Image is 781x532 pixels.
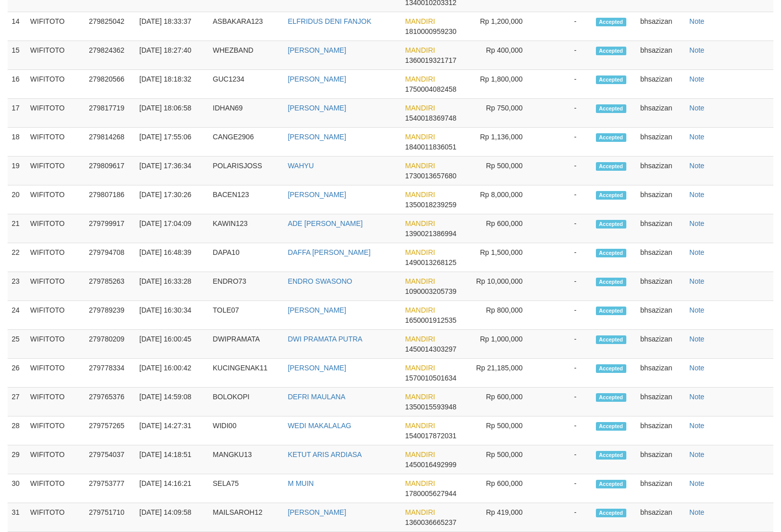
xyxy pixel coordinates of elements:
td: CANGE2906 [209,128,284,157]
td: bhsazizan [636,99,685,128]
td: DWIPRAMATA [209,330,284,359]
td: 279753777 [85,474,135,503]
td: WIFITOTO [26,243,85,272]
td: 25 [8,330,26,359]
a: Note [689,133,704,141]
td: [DATE] 18:27:40 [135,41,209,70]
a: Note [689,104,704,112]
span: Accepted [596,480,626,488]
a: DAFFA [PERSON_NAME] [288,248,370,256]
td: [DATE] 17:04:09 [135,214,209,243]
td: MANGKU13 [209,445,284,474]
a: ELFRIDUS DENI FANJOK [288,17,371,25]
td: Rp 1,800,000 [470,70,538,99]
span: MANDIRI [405,277,435,285]
span: 1450014303297 [405,345,456,353]
td: [DATE] 16:00:45 [135,330,209,359]
td: ENDRO73 [209,272,284,301]
td: [DATE] 16:48:39 [135,243,209,272]
a: [PERSON_NAME] [288,46,346,54]
span: Accepted [596,75,626,84]
span: MANDIRI [405,219,435,227]
td: bhsazizan [636,330,685,359]
span: MANDIRI [405,393,435,401]
span: Accepted [596,249,626,257]
td: 23 [8,272,26,301]
span: 1650001912535 [405,316,456,324]
td: 20 [8,185,26,214]
td: - [538,157,592,185]
span: Accepted [596,393,626,402]
td: BACEN123 [209,185,284,214]
td: - [538,445,592,474]
td: 279794708 [85,243,135,272]
td: 279780209 [85,330,135,359]
span: MANDIRI [405,46,435,54]
a: [PERSON_NAME] [288,306,346,314]
span: MANDIRI [405,364,435,372]
td: bhsazizan [636,416,685,445]
td: Rp 1,000,000 [470,330,538,359]
td: 14 [8,12,26,41]
span: MANDIRI [405,450,435,459]
span: MANDIRI [405,248,435,256]
span: 1450016492999 [405,461,456,469]
td: bhsazizan [636,128,685,157]
a: Note [689,364,704,372]
span: MANDIRI [405,422,435,430]
td: 31 [8,503,26,532]
td: Rp 1,136,000 [470,128,538,157]
td: - [538,128,592,157]
span: Accepted [596,220,626,229]
td: ASBAKARA123 [209,12,284,41]
a: Note [689,75,704,83]
span: MANDIRI [405,335,435,343]
td: Rp 419,000 [470,503,538,532]
td: Rp 10,000,000 [470,272,538,301]
td: - [538,301,592,330]
td: WIFITOTO [26,330,85,359]
td: [DATE] 14:16:21 [135,474,209,503]
a: M MUIN [288,479,313,487]
td: 279809617 [85,157,135,185]
span: 1390021386994 [405,230,456,238]
span: Accepted [596,278,626,286]
td: Rp 21,185,000 [470,359,538,388]
span: MANDIRI [405,162,435,170]
td: - [538,503,592,532]
a: [PERSON_NAME] [288,508,346,516]
td: Rp 500,000 [470,445,538,474]
td: WIFITOTO [26,503,85,532]
td: bhsazizan [636,272,685,301]
td: WIFITOTO [26,12,85,41]
td: WIFITOTO [26,474,85,503]
a: Note [689,450,704,459]
a: [PERSON_NAME] [288,75,346,83]
span: MANDIRI [405,133,435,141]
span: 1540017872031 [405,432,456,440]
td: WIFITOTO [26,70,85,99]
td: 29 [8,445,26,474]
td: WIFITOTO [26,128,85,157]
td: - [538,214,592,243]
a: Note [689,248,704,256]
span: MANDIRI [405,508,435,516]
span: 1750004082458 [405,85,456,93]
span: 1350015593948 [405,403,456,411]
td: WIFITOTO [26,445,85,474]
span: 1360036665237 [405,518,456,526]
td: KAWIN123 [209,214,284,243]
a: Note [689,335,704,343]
span: MANDIRI [405,104,435,112]
td: SELA75 [209,474,284,503]
span: Accepted [596,364,626,373]
td: [DATE] 14:09:58 [135,503,209,532]
span: MANDIRI [405,479,435,487]
td: Rp 500,000 [470,157,538,185]
a: Note [689,46,704,54]
span: Accepted [596,451,626,460]
span: MANDIRI [405,17,435,25]
td: 19 [8,157,26,185]
a: DEFRI MAULANA [288,393,345,401]
td: 30 [8,474,26,503]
